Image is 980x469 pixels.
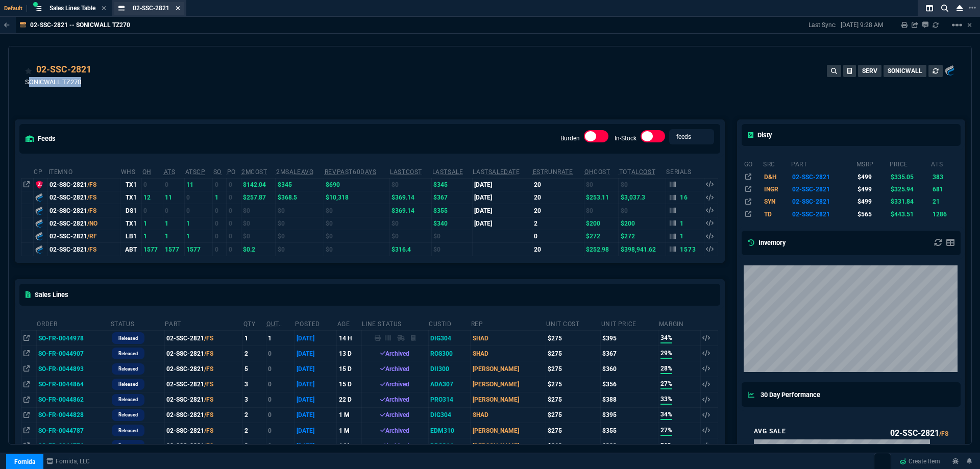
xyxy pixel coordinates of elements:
td: $0 [276,230,324,243]
td: $253.11 [584,191,619,204]
div: $275 [548,364,599,374]
h5: 30 Day Performance [748,390,820,400]
p: 1 [680,232,684,240]
div: 02-SSC-2821 [36,63,91,76]
div: Archived [363,395,426,404]
td: 0 [163,204,185,217]
td: $367 [432,191,473,204]
td: $367 [601,346,658,361]
span: /FS [204,411,213,418]
td: EDM310 [428,423,471,438]
abbr: Total units in inventory. [142,168,152,176]
td: $398,941.62 [619,243,666,256]
th: price [889,156,931,170]
abbr: The date of the last SO Inv price. No time limit. (ignore zeros) [473,168,520,176]
span: Default [4,5,27,12]
span: 33% [660,394,672,405]
span: /FS [204,396,213,403]
td: 21 [930,195,959,208]
mat-icon: Example home icon [951,19,963,31]
td: $443.51 [889,208,931,220]
a: msbcCompanyName [43,457,93,466]
td: 0 [227,230,241,243]
span: /FS [87,207,96,214]
td: 0 [227,191,241,204]
p: Released [118,350,138,358]
td: TX1 [120,178,142,191]
span: /FS [204,350,213,357]
th: msrp [856,156,889,170]
th: ItemNo [48,164,120,179]
td: $0 [241,217,276,230]
td: 1 [185,230,213,243]
td: $0 [324,230,390,243]
p: SONICWALL TZ270 [25,77,101,87]
td: SYN [763,195,791,208]
span: /FS [87,246,96,253]
abbr: Avg Sale from SO invoices for 2 months [276,168,313,176]
nx-icon: Open In Opposite Panel [23,381,30,388]
td: 02-SSC-2821 [164,407,242,423]
td: [DATE] [295,331,337,346]
td: 0 [213,217,227,230]
td: $395 [601,331,658,346]
th: QTY [243,316,266,331]
nx-icon: Open In Opposite Panel [23,365,30,373]
th: Serials [666,164,704,179]
td: $356 [601,377,658,392]
p: 02-SSC-2821 -- SONICWALL TZ270 [30,21,130,29]
td: 0 [213,204,227,217]
td: [DATE] [295,346,337,361]
td: 02-SSC-2821 [164,423,242,438]
th: WHS [120,164,142,179]
div: $275 [548,410,599,419]
td: [DATE] [295,377,337,392]
p: Released [118,380,138,388]
td: $0 [584,178,619,191]
td: [PERSON_NAME] [471,361,546,377]
td: 1 [142,217,163,230]
td: 02-SSC-2821 [164,392,242,407]
td: $10,318 [324,191,390,204]
p: Released [118,334,138,342]
th: Rep [471,316,546,331]
abbr: Total units in inventory => minus on SO => plus on PO [164,168,176,176]
nx-icon: Close Workbench [952,2,967,14]
td: 22 D [337,392,361,407]
td: 14 H [337,331,361,346]
td: 1 M [337,423,361,438]
td: 11 [185,178,213,191]
td: 0 [266,377,295,392]
td: SO-FR-0044862 [36,392,110,407]
div: 02-SSC-2821 [50,180,118,189]
th: Margin [658,316,701,331]
td: 1 [163,217,185,230]
td: 2 [532,217,584,230]
td: 1 [142,230,163,243]
td: 1 [185,217,213,230]
th: ats [930,156,959,170]
p: Released [118,411,138,419]
td: SHAD [471,407,546,423]
td: 13 D [337,346,361,361]
td: ROS300 [428,346,471,361]
td: DII300 [428,361,471,377]
p: Last Sync: [808,21,841,29]
td: 02-SSC-2821 [164,377,242,392]
td: $0 [389,217,431,230]
td: 0 [185,191,213,204]
abbr: Outstanding (To Ship) [266,320,282,328]
tr: SONICWALL TZ270 [744,195,959,208]
label: Burden [560,135,580,142]
tr: TZ270 [744,183,959,195]
td: $0 [389,230,431,243]
td: 3 [243,392,266,407]
td: $0 [276,243,324,256]
th: Status [110,316,165,331]
td: $142.04 [241,178,276,191]
td: $0 [389,178,431,191]
td: $340 [432,217,473,230]
p: Released [118,365,138,373]
div: $275 [548,380,599,389]
td: $369.14 [389,191,431,204]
